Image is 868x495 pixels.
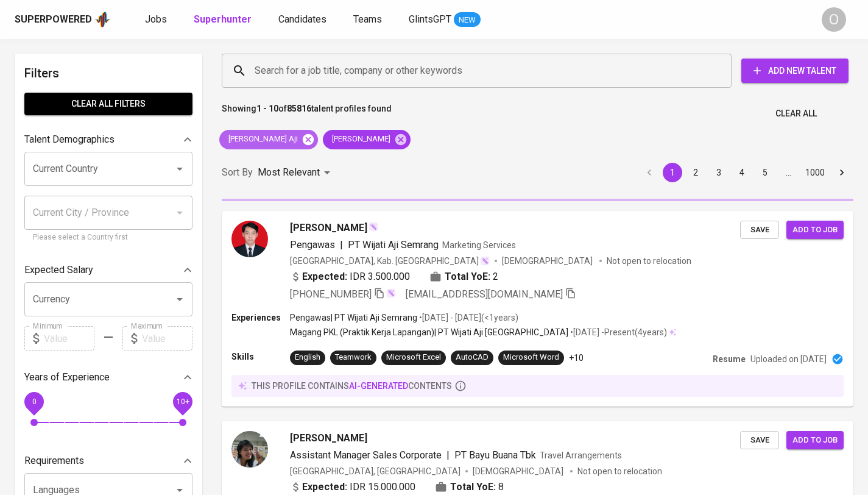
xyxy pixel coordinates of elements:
[353,13,382,25] span: Teams
[540,450,622,460] span: Travel Arrangements
[24,127,192,152] div: Talent Demographics
[290,288,372,300] span: [PHONE_NUMBER]
[409,12,481,27] a: GlintsGPT NEW
[290,221,367,235] span: [PERSON_NAME]
[24,454,84,468] p: Requirements
[686,163,705,182] button: Go to page 2
[219,134,305,145] span: [PERSON_NAME] Aji
[32,397,36,406] span: 0
[287,104,311,113] b: 85816
[406,288,563,300] span: [EMAIL_ADDRESS][DOMAIN_NAME]
[775,106,817,121] span: Clear All
[446,448,450,463] span: |
[792,223,838,237] span: Add to job
[278,12,329,27] a: Candidates
[442,240,516,250] span: Marketing Services
[409,13,451,25] span: GlintsGPT
[638,163,853,182] nav: pagination navigation
[335,352,372,363] div: Teamwork
[219,130,318,149] div: [PERSON_NAME] Aji
[607,255,691,267] p: Not open to relocation
[15,10,111,29] a: Superpoweredapp logo
[290,465,460,477] div: [GEOGRAPHIC_DATA], [GEOGRAPHIC_DATA]
[34,96,183,112] span: Clear All filters
[290,269,410,284] div: IDR 3.500.000
[24,263,93,277] p: Expected Salary
[258,165,320,180] p: Most Relevant
[502,255,595,267] span: [DEMOGRAPHIC_DATA]
[290,326,568,338] p: Magang PKL (Praktik Kerja Lapangan) | PT Wijati Aji [GEOGRAPHIC_DATA]
[792,433,838,447] span: Add to job
[194,13,252,25] b: Superhunter
[480,256,490,266] img: magic_wand.svg
[503,352,559,363] div: Microsoft Word
[33,232,184,244] p: Please select a Country first
[24,370,110,385] p: Years of Experience
[194,12,254,27] a: Superhunter
[278,13,326,25] span: Candidates
[290,239,335,251] span: Pengawas
[24,93,192,115] button: Clear All filters
[786,431,844,450] button: Add to job
[256,104,278,113] b: 1 - 10
[231,221,268,257] img: 806d1eb1c69130c928b2910a056393c2.jpg
[252,380,452,392] p: this profile contains contents
[24,449,192,473] div: Requirements
[750,353,827,365] p: Uploaded on [DATE]
[231,431,268,468] img: 3d7ed3cfb0c3fc3b94d22a04db092085.jpg
[498,480,504,494] span: 8
[222,165,253,180] p: Sort By
[176,397,189,406] span: 10+
[369,222,378,232] img: magic_wand.svg
[386,288,396,298] img: magic_wand.svg
[94,10,111,29] img: app logo
[348,239,439,251] span: PT Wijati Aji Semrang
[295,352,320,363] div: English
[353,12,384,27] a: Teams
[386,352,441,363] div: Microsoft Excel
[24,63,192,83] h6: Filters
[302,269,347,284] b: Expected:
[822,7,846,32] div: O
[454,449,536,461] span: PT Bayu Buana Tbk
[473,465,565,477] span: [DEMOGRAPHIC_DATA]
[349,381,408,391] span: AI-generated
[740,221,779,240] button: Save
[222,102,392,125] p: Showing of talent profiles found
[171,291,188,308] button: Open
[24,365,192,390] div: Years of Experience
[568,326,667,338] p: • [DATE] - Present ( 4 years )
[577,465,662,477] p: Not open to relocation
[755,163,775,182] button: Go to page 5
[740,431,779,450] button: Save
[340,238,343,252] span: |
[450,480,496,494] b: Total YoE:
[732,163,752,182] button: Go to page 4
[171,160,188,177] button: Open
[44,326,94,351] input: Value
[145,12,169,27] a: Jobs
[569,352,584,364] p: +10
[709,163,729,182] button: Go to page 3
[290,449,442,461] span: Assistant Manager Sales Corporate
[746,433,773,447] span: Save
[145,13,167,25] span: Jobs
[417,312,518,324] p: • [DATE] - [DATE] ( <1 years )
[493,269,498,284] span: 2
[24,132,115,147] p: Talent Demographics
[786,221,844,240] button: Add to job
[142,326,192,351] input: Value
[778,166,798,179] div: …
[290,480,415,494] div: IDR 15.000.000
[663,163,682,182] button: page 1
[454,14,481,26] span: NEW
[445,269,490,284] b: Total YoE:
[456,352,489,363] div: AutoCAD
[15,13,92,27] div: Superpowered
[751,63,839,79] span: Add New Talent
[802,163,828,182] button: Go to page 1000
[222,211,853,407] a: [PERSON_NAME]Pengawas|PT Wijati Aji SemrangMarketing Services[GEOGRAPHIC_DATA], Kab. [GEOGRAPHIC_...
[713,353,746,365] p: Resume
[24,258,192,282] div: Expected Salary
[741,59,849,83] button: Add New Talent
